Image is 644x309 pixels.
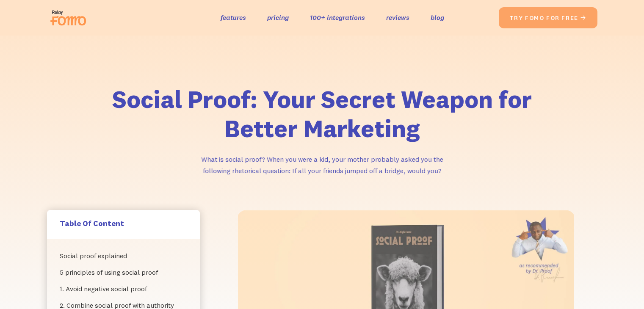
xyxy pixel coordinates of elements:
[386,11,409,24] a: reviews
[499,7,597,28] a: try fomo for free
[221,11,246,24] a: features
[60,248,187,264] a: Social proof explained
[431,11,444,24] a: blog
[580,14,587,22] span: 
[60,218,187,228] h5: Table Of Content
[267,11,289,24] a: pricing
[195,154,449,176] p: What is social proof? When you were a kid, your mother probably asked you the following rhetorica...
[60,264,187,281] a: 5 principles of using social proof
[60,281,187,297] a: 1. Avoid negative social proof
[106,85,538,143] h1: Social Proof: Your Secret Weapon for Better Marketing
[310,11,365,24] a: 100+ integrations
